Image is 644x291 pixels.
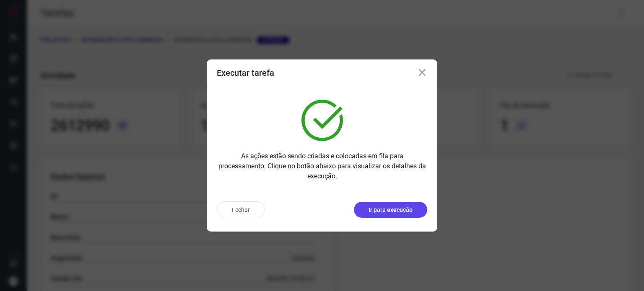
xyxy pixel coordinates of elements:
[369,206,413,214] p: Ir para execução
[217,201,265,218] button: Fechar
[217,151,427,181] p: As ações estão sendo criadas e colocadas em fila para processamento. Clique no botão abaixo para ...
[217,68,274,78] h3: Executar tarefa
[354,202,427,218] button: Ir para execução
[301,100,343,141] img: verified.svg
